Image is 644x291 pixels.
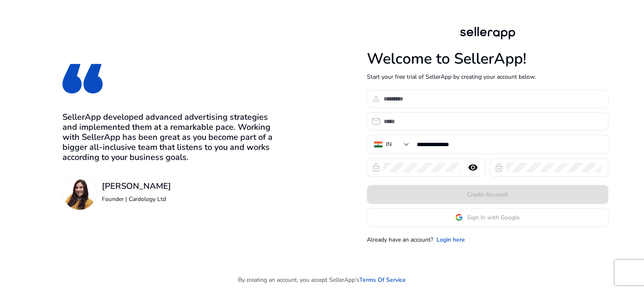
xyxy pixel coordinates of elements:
[102,195,171,203] p: Founder | Cardology Ltd
[367,50,608,68] h1: Welcome to SellerApp!
[102,181,171,191] h3: [PERSON_NAME]
[62,112,277,162] h3: SellerApp developed advanced advertising strategies and implemented them at a remarkable pace. Wo...
[494,162,504,173] span: lock
[359,276,406,284] a: Terms Of Service
[367,72,608,81] p: Start your free trial of SellerApp by creating your account below.
[436,235,465,244] a: Login here
[386,140,392,149] div: IN
[371,116,381,126] span: email
[463,162,483,173] mat-icon: remove_red_eye
[371,162,381,173] span: lock
[371,94,381,104] span: person
[367,235,433,244] p: Already have an account?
